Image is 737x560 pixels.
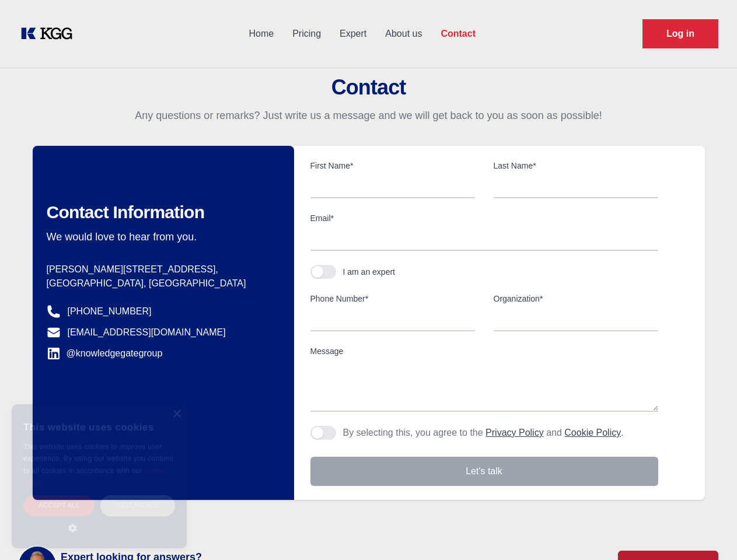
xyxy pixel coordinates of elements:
a: Home [239,19,283,49]
a: Cookie Policy [564,428,621,437]
a: Cookie Policy [23,467,166,486]
label: Phone Number* [310,293,475,304]
div: Accept all [23,495,95,516]
p: Any questions or remarks? Just write us a message and we will get back to you as soon as possible! [14,108,723,123]
a: Privacy Policy [485,428,544,437]
p: [GEOGRAPHIC_DATA], [GEOGRAPHIC_DATA] [47,276,275,290]
label: Last Name* [494,160,658,171]
p: [PERSON_NAME][STREET_ADDRESS], [47,262,275,276]
a: About us [376,19,431,49]
p: By selecting this, you agree to the and . [343,426,624,440]
button: Let's talk [310,457,658,486]
a: [PHONE_NUMBER] [68,304,152,318]
a: Expert [330,19,376,49]
div: I am an expert [343,266,396,278]
a: KOL Knowledge Platform: Talk to Key External Experts (KEE) [19,24,82,43]
label: First Name* [310,160,475,171]
p: We would love to hear from you. [47,230,275,244]
h2: Contact [14,76,723,99]
label: Message [310,345,658,357]
a: Pricing [283,19,330,49]
div: Decline all [100,495,175,516]
label: Email* [310,212,658,224]
div: This website uses cookies [23,413,175,441]
span: This website uses cookies to improve user experience. By using our website you consent to all coo... [23,443,173,475]
div: Close [172,410,181,419]
h2: Contact Information [47,202,275,223]
a: @knowledgegategroup [47,346,163,360]
a: [EMAIL_ADDRESS][DOMAIN_NAME] [68,325,226,339]
label: Organization* [494,293,658,304]
a: Request Demo [642,19,718,48]
iframe: Chat Widget [679,504,737,560]
a: Contact [431,19,485,49]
